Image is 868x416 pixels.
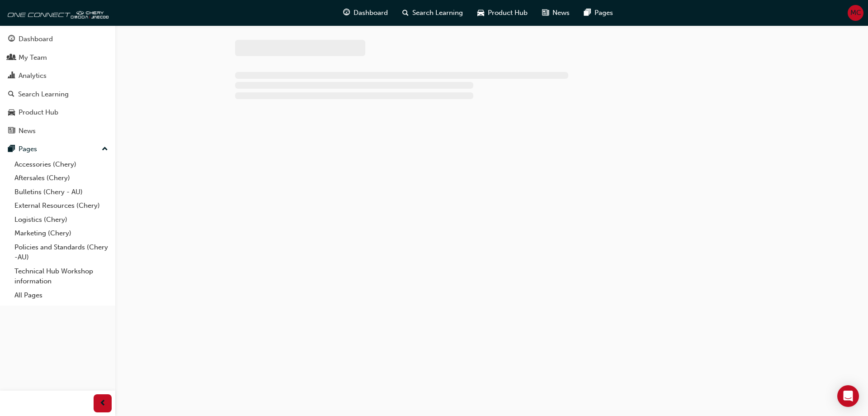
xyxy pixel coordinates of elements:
[8,127,15,135] span: news-icon
[11,199,112,213] a: External Resources (Chery)
[11,264,112,288] a: Technical Hub Workshop information
[488,8,528,18] span: Product Hub
[542,7,549,19] span: news-icon
[402,7,409,19] span: search-icon
[594,8,613,18] span: Pages
[4,29,112,141] button: DashboardMy TeamAnalyticsSearch LearningProduct HubNews
[850,8,861,18] span: MC
[102,143,108,155] span: up-icon
[11,226,112,240] a: Marketing (Chery)
[19,53,47,63] div: My Team
[4,49,112,66] a: My Team
[343,7,350,19] span: guage-icon
[8,91,14,99] span: search-icon
[11,171,112,185] a: Aftersales (Chery)
[8,35,15,43] span: guage-icon
[8,145,15,153] span: pages-icon
[19,107,58,118] div: Product Hub
[11,158,112,172] a: Accessories (Chery)
[8,54,15,62] span: people-icon
[4,104,112,121] a: Product Hub
[395,4,470,22] a: search-iconSearch Learning
[11,288,112,302] a: All Pages
[4,31,112,48] a: Dashboard
[336,4,395,22] a: guage-iconDashboard
[584,7,591,19] span: pages-icon
[99,398,106,409] span: prev-icon
[11,213,112,227] a: Logistics (Chery)
[4,141,112,158] button: Pages
[577,4,620,22] a: pages-iconPages
[8,109,15,117] span: car-icon
[837,385,859,407] div: Open Intercom Messenger
[412,8,463,18] span: Search Learning
[848,5,863,21] button: MC
[535,4,577,22] a: news-iconNews
[4,123,112,139] a: News
[470,4,535,22] a: car-iconProduct Hub
[19,34,53,44] div: Dashboard
[8,72,15,80] span: chart-icon
[552,8,570,18] span: News
[11,240,112,264] a: Policies and Standards (Chery -AU)
[477,7,484,19] span: car-icon
[5,4,108,22] img: oneconnect
[19,126,36,136] div: News
[4,86,112,103] a: Search Learning
[4,67,112,84] a: Analytics
[19,144,37,154] div: Pages
[354,8,388,18] span: Dashboard
[19,71,47,81] div: Analytics
[11,185,112,199] a: Bulletins (Chery - AU)
[18,89,69,100] div: Search Learning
